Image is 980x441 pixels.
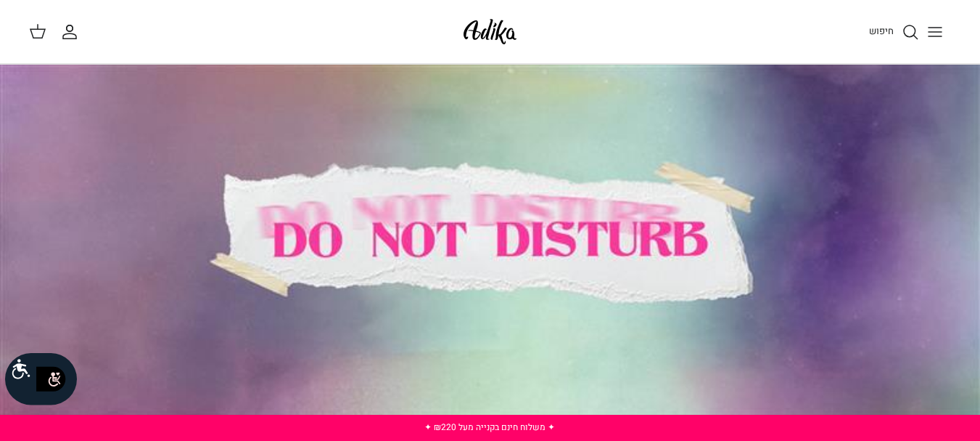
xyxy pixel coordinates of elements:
img: Adika IL [459,15,521,49]
img: accessibility_icon02.svg [31,359,71,399]
a: ✦ משלוח חינם בקנייה מעל ₪220 ✦ [424,421,555,434]
a: החשבון שלי [61,23,84,41]
a: חיפוש [869,23,919,41]
span: חיפוש [869,24,894,38]
button: Toggle menu [919,16,951,48]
